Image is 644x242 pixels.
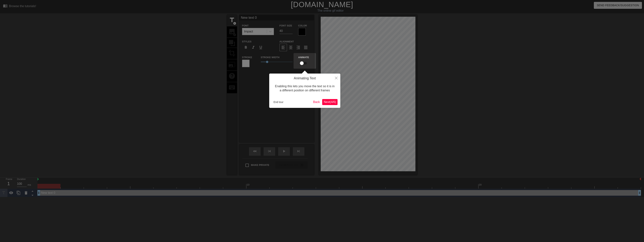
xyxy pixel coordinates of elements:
div: Enabling this lets you move the text so it is in a different position on different frames [272,80,338,96]
h4: Animating Text [272,76,338,80]
button: Close [332,74,340,82]
button: End tour [272,99,285,105]
button: Next [322,99,338,105]
button: Back [312,99,321,105]
span: Next ( 4 / 6 ) [324,100,336,104]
